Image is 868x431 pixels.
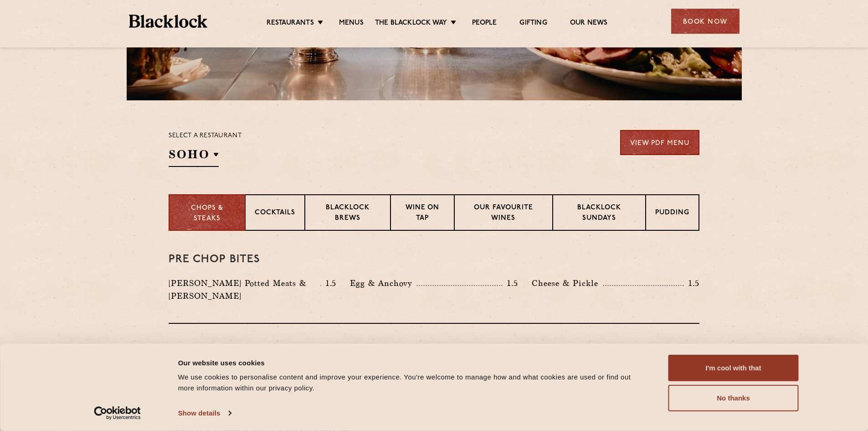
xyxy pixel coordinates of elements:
a: Restaurants [267,19,314,29]
p: Cocktails [255,208,295,219]
h2: SOHO [169,146,219,167]
p: Cheese & Pickle [532,277,603,290]
img: BL_Textured_Logo-footer-cropped.svg [129,15,208,28]
a: View PDF Menu [620,130,699,155]
a: Usercentrics Cookiebot - opens in a new window [77,406,157,420]
p: Our favourite wines [464,203,543,224]
a: People [472,19,497,29]
h3: Pre Chop Bites [169,254,699,265]
p: [PERSON_NAME] Potted Meats & [PERSON_NAME] [169,277,320,302]
p: Blacklock Sundays [562,203,636,224]
a: Menus [339,19,364,29]
a: Gifting [519,19,547,29]
p: 1.5 [321,277,337,289]
p: Wine on Tap [400,203,445,224]
p: Egg & Anchovy [350,277,416,290]
button: No thanks [668,385,799,411]
p: Blacklock Brews [314,203,381,224]
a: Show details [178,406,231,420]
p: Chops & Steaks [179,203,236,224]
div: Our website uses cookies [178,357,648,368]
p: Pudding [655,208,689,219]
p: Select a restaurant [169,130,242,142]
div: We use cookies to personalise content and improve your experience. You're welcome to manage how a... [178,372,648,394]
p: 1.5 [684,277,699,289]
a: The Blacklock Way [375,19,447,29]
p: 1.5 [503,277,518,289]
button: I'm cool with that [668,355,799,381]
a: Our News [570,19,608,29]
div: Book Now [671,9,740,34]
